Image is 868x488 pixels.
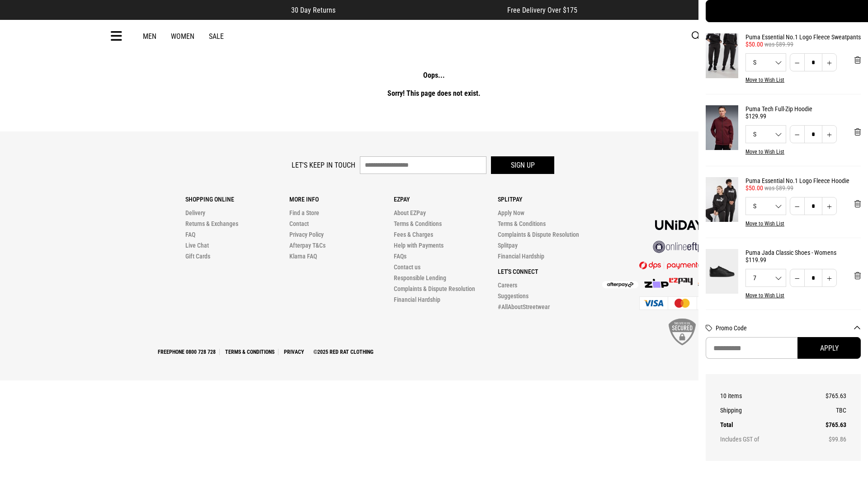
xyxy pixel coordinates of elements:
[745,249,861,256] a: Puma Jada Classic Shoes - Womens
[822,269,837,287] button: Increase quantity
[394,274,446,282] a: Responsible Lending
[602,281,638,288] img: Afterpay
[185,253,210,260] a: Gift Cards
[185,196,289,203] p: Shopping Online
[289,209,319,216] a: Find a Store
[745,292,784,299] button: Move to Wish List
[745,221,784,227] button: Move to Wish List
[720,418,802,432] th: Total
[745,33,861,41] a: Puma Essential No.1 Logo Fleece Sweatpants
[802,432,846,446] td: $99.86
[790,53,805,71] button: Decrease quantity
[746,275,786,281] span: 7
[394,263,420,271] a: Contact us
[720,403,802,418] th: Shipping
[289,196,393,203] p: More Info
[423,71,445,80] strong: Oops...
[745,256,861,263] div: $119.99
[394,242,443,249] a: Help with Payments
[7,4,34,31] button: Open LiveChat chat widget
[802,403,846,418] td: TBC
[498,220,546,227] a: Terms & Conditions
[745,77,784,83] button: Move to Wish List
[143,32,156,41] a: Men
[653,241,712,253] img: online eftpos
[847,121,868,143] button: 'Remove from cart
[289,220,309,227] a: Contact
[507,6,577,14] span: Free Delivery Over $175
[405,29,465,43] img: Redrat logo
[387,89,481,98] strong: Sorry! This page does not exist.
[764,184,793,192] span: was $89.99
[498,253,544,260] a: Financial Hardship
[746,203,786,209] span: S
[706,472,861,481] iframe: Customer reviews powered by Trustpilot
[394,209,426,216] a: About EZPay
[745,184,763,192] span: $50.00
[280,349,308,355] a: Privacy
[498,292,528,300] a: Suggestions
[706,249,738,294] img: Puma Jada Classic Shoes - Womens
[822,53,837,71] button: Increase quantity
[394,285,475,292] a: Complaints & Dispute Resolution
[669,278,693,285] img: Splitpay
[644,279,669,288] img: Zip
[745,149,784,155] button: Move to Wish List
[354,5,489,14] iframe: Customer reviews powered by Trustpilot
[745,41,763,48] span: $50.00
[720,389,802,403] th: 10 items
[498,209,524,216] a: Apply Now
[185,231,195,238] a: FAQ
[394,231,433,238] a: Fees & Charges
[790,197,805,215] button: Decrease quantity
[154,349,220,355] a: Freephone 0800 728 728
[802,418,846,432] td: $765.63
[847,264,868,287] button: 'Remove from cart
[491,156,554,174] button: Sign up
[822,125,837,143] button: Increase quantity
[655,220,709,230] img: Unidays
[822,197,837,215] button: Increase quantity
[498,196,602,203] p: Splitpay
[289,231,324,238] a: Privacy Policy
[804,269,822,287] input: Quantity
[804,53,822,71] input: Quantity
[394,253,406,260] a: FAQs
[639,296,725,310] img: Cards
[394,296,440,303] a: Financial Hardship
[797,337,861,359] button: Apply
[706,337,797,359] input: Promo Code
[639,261,725,269] img: DPS
[185,242,209,249] a: Live Chat
[171,32,194,41] a: Women
[804,197,822,215] input: Quantity
[746,131,786,137] span: S
[498,282,517,289] a: Careers
[847,192,868,215] button: 'Remove from cart
[185,220,238,227] a: Returns & Exchanges
[745,113,861,120] div: $129.99
[498,231,579,238] a: Complaints & Dispute Resolution
[289,253,317,260] a: Klarna FAQ
[716,324,861,332] button: Promo Code
[706,33,738,78] img: Puma Essential No.1 Logo Fleece Sweatpants
[310,349,377,355] a: ©2025 Red Rat Clothing
[745,177,861,184] a: Puma Essential No.1 Logo Fleece Hoodie
[498,303,550,310] a: #AllAboutStreetwear
[706,105,738,150] img: Puma Tech Full-Zip Hoodie
[847,49,868,71] button: 'Remove from cart
[790,269,805,287] button: Decrease quantity
[720,432,802,446] th: Includes GST of
[289,242,325,249] a: Afterpay T&Cs
[185,209,205,216] a: Delivery
[498,242,518,249] a: Splitpay
[209,32,224,41] a: Sale
[222,349,278,355] a: Terms & Conditions
[698,282,734,286] img: Splitpay
[394,220,442,227] a: Terms & Conditions
[745,105,861,113] a: Puma Tech Full-Zip Hoodie
[746,59,786,66] span: S
[790,125,805,143] button: Decrease quantity
[802,389,846,403] td: $765.63
[764,41,793,48] span: was $89.99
